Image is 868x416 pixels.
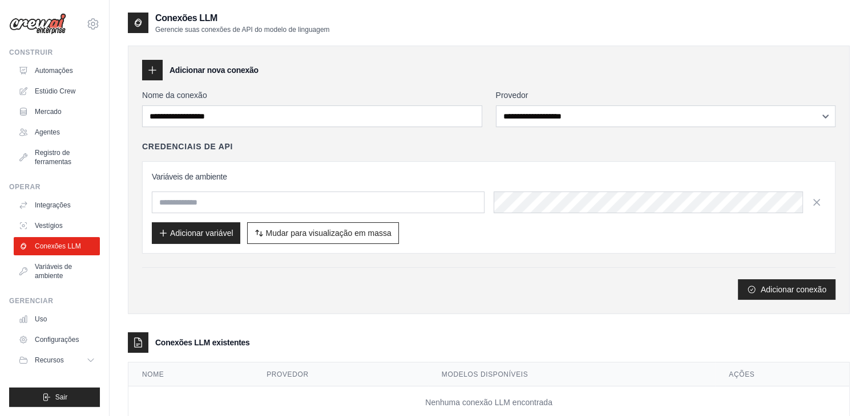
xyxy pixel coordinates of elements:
[9,388,100,407] button: Sair
[35,222,63,230] font: Vestígios
[14,144,100,171] a: Registro de ferramentas
[14,123,100,141] a: Agentes
[761,285,826,294] font: Adicionar conexão
[14,258,100,285] a: Variáveis ​​de ambiente
[14,310,100,328] a: Uso
[142,370,164,378] font: Nome
[35,336,79,344] font: Configurações
[152,172,227,181] font: Variáveis ​​de ambiente
[55,393,67,401] font: Sair
[35,149,71,166] font: Registro de ferramentas
[738,279,835,300] button: Adicionar conexão
[170,229,233,238] font: Adicionar variável
[14,196,100,214] a: Integrações
[152,222,240,244] button: Adicionar variável
[155,338,250,347] font: Conexões LLM existentes
[266,229,391,238] font: Mudar para visualização em massa
[9,48,53,56] font: Construir
[142,142,233,151] font: Credenciais de API
[35,356,64,364] font: Recursos
[155,13,217,23] font: Conexões LLM
[142,91,207,100] font: Nome da conexão
[35,315,47,323] font: Uso
[14,103,100,121] a: Mercado
[35,263,72,280] font: Variáveis ​​de ambiente
[14,62,100,80] a: Automações
[9,297,53,305] font: Gerenciar
[442,370,528,378] font: Modelos disponíveis
[14,331,100,349] a: Configurações
[169,66,259,75] font: Adicionar nova conexão
[35,128,60,136] font: Agentes
[14,237,100,255] a: Conexões LLM
[267,370,308,378] font: Provedor
[425,398,552,407] font: Nenhuma conexão LLM encontrada
[155,26,330,34] font: Gerencie suas conexões de API do modelo de linguagem
[14,217,100,235] a: Vestígios
[247,222,399,244] button: Mudar para visualização em massa
[35,108,62,116] font: Mercado
[729,370,754,378] font: Ações
[496,91,528,100] font: Provedor
[35,242,81,250] font: Conexões LLM
[9,183,41,191] font: Operar
[14,351,100,369] button: Recursos
[14,82,100,100] a: Estúdio Crew
[35,87,75,95] font: Estúdio Crew
[35,67,73,75] font: Automações
[9,13,66,35] img: Logotipo
[35,201,71,209] font: Integrações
